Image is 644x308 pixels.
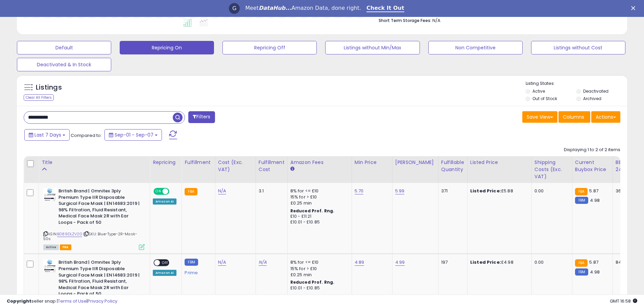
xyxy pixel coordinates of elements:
b: Listed Price: [470,188,501,194]
button: Default [17,41,111,54]
div: Title [42,159,147,166]
div: BB Share 24h. [616,159,640,173]
img: 413ufha41NL._SL40_.jpg [43,188,57,201]
button: Last 7 Days [24,129,70,141]
span: Sep-01 - Sep-07 [115,132,153,138]
div: 8% for <= £10 [290,188,347,194]
div: Cost (Exc. VAT) [218,159,253,173]
div: Amazon AI [153,198,176,205]
div: seller snap | | [7,298,117,305]
label: Out of Stock [532,96,557,101]
button: Repricing Off [222,41,317,54]
button: Save View [522,111,557,123]
div: £5.88 [470,188,526,194]
div: Min Price [355,159,389,166]
p: Listing States: [526,80,627,87]
div: Listed Price [470,159,529,166]
div: Fulfillment [185,159,212,166]
div: 197 [441,259,462,265]
b: Reduced Prof. Rng. [290,208,335,214]
button: Deactivated & In Stock [17,58,111,71]
div: 84% [616,259,638,265]
label: Active [532,88,545,94]
a: 5.70 [355,188,364,194]
label: Deactivated [583,88,609,94]
label: Archived [583,96,601,101]
a: N/A [218,259,226,266]
div: ASIN: [43,188,145,249]
button: Non Competitive [428,41,523,54]
span: 5.87 [589,188,598,194]
b: British Brand | Omnitex 3ply Premium Type IIR Disposable Surgical Face Mask | EN14683:2019 | 98% ... [58,188,141,227]
small: FBM [575,268,588,276]
span: OFF [160,260,171,266]
button: Sep-01 - Sep-07 [104,129,162,141]
div: £10 - £11.21 [290,214,347,219]
div: Close [631,6,638,10]
b: Listed Price: [470,259,501,265]
span: 5.87 [589,259,598,265]
img: 413ufha41NL._SL40_.jpg [43,259,57,273]
div: Current Buybox Price [575,159,610,173]
div: 371 [441,188,462,194]
b: British Brand | Omnitex 3ply Premium Type IIR Disposable Surgical Face Mask | EN14683:2019 | 98% ... [58,259,141,299]
span: All listings currently available for purchase on Amazon [43,244,59,250]
span: OFF [168,189,179,194]
span: 2025-09-15 16:58 GMT [610,298,637,304]
div: Meet Amazon Data, done right. [245,5,361,11]
a: 4.89 [355,259,364,266]
a: N/A [218,188,226,194]
h5: Listings [36,83,62,92]
div: Fulfillable Quantity [441,159,464,173]
div: Fulfillment Cost [259,159,285,173]
a: N/A [259,259,267,266]
div: 0.00 [534,259,567,265]
strong: Copyright [7,298,31,304]
div: £0.25 min [290,272,347,278]
i: DataHub... [259,5,291,11]
div: 36% [616,188,638,194]
button: Listings without Min/Max [325,41,420,54]
span: Columns [563,114,584,120]
a: Terms of Use [58,298,87,304]
div: [PERSON_NAME] [395,159,435,166]
small: Amazon Fees. [290,166,294,172]
span: | SKU: Blue-Type-2R-Mask-50s [43,231,137,241]
span: FBA [60,244,71,250]
b: Reduced Prof. Rng. [290,279,335,285]
div: 15% for > £10 [290,266,347,272]
button: Columns [558,111,590,123]
div: 15% for > £10 [290,194,347,200]
span: Last 7 Days [34,132,61,138]
span: N/A [432,17,440,24]
button: Repricing On [120,41,214,54]
a: Check It Out [366,5,404,12]
small: FBM [575,197,588,204]
div: Amazon Fees [290,159,349,166]
div: £0.25 min [290,200,347,206]
button: Filters [188,111,215,123]
div: £10.01 - £10.85 [290,285,347,291]
a: B089DLZV2G [57,231,82,237]
div: £10.01 - £10.85 [290,219,347,225]
span: 4.98 [590,269,600,275]
small: FBA [185,188,197,195]
b: Short Term Storage Fees: [379,18,431,23]
div: 3.1 [259,188,282,194]
div: Shipping Costs (Exc. VAT) [534,159,569,180]
div: Clear All Filters [24,94,54,101]
a: 5.99 [395,188,405,194]
small: FBA [575,188,588,195]
span: Compared to: [71,132,102,139]
div: Amazon AI [153,270,176,276]
div: 8% for <= £10 [290,259,347,265]
div: Displaying 1 to 2 of 2 items [564,147,620,153]
div: £4.98 [470,259,526,265]
div: Profile image for Georgie [229,3,240,14]
button: Actions [591,111,620,123]
div: 0.00 [534,188,567,194]
button: Listings without Cost [531,41,625,54]
div: Repricing [153,159,179,166]
small: FBM [185,259,198,266]
a: Privacy Policy [88,298,117,304]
